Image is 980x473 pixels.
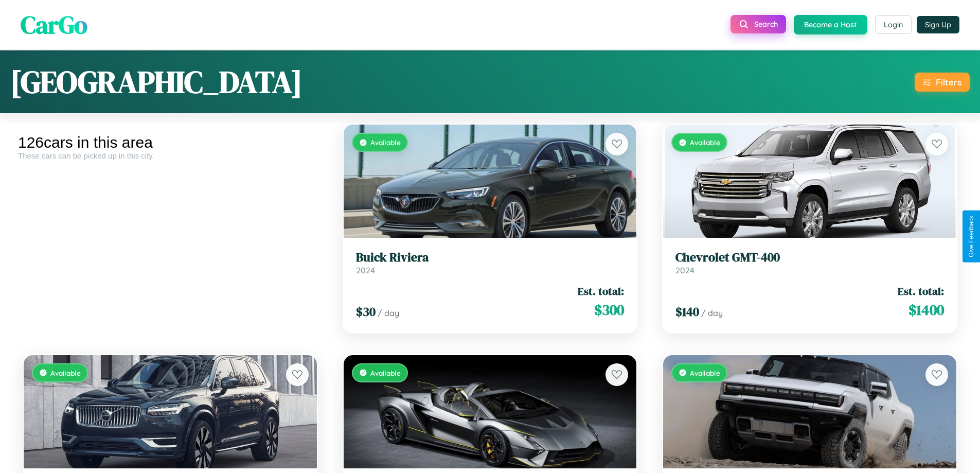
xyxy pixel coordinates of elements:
[701,308,723,318] span: / day
[754,20,778,29] span: Search
[794,15,867,34] button: Become a Host
[578,284,624,299] span: Est. total:
[936,77,961,87] div: Filters
[10,61,302,103] h1: [GEOGRAPHIC_DATA]
[18,134,323,151] div: 126 cars in this area
[675,250,944,265] h3: Chevrolet GMT-400
[675,250,944,275] a: Chevrolet GMT-4002024
[915,73,970,92] button: Filters
[594,300,624,320] span: $ 300
[908,300,944,320] span: $ 1400
[675,303,699,320] span: $ 140
[370,369,401,377] span: Available
[356,265,375,275] span: 2024
[18,151,323,160] div: These cars can be picked up in this city.
[917,16,959,33] button: Sign Up
[875,15,912,34] button: Login
[378,308,399,318] span: / day
[356,303,376,320] span: $ 30
[50,369,81,377] span: Available
[675,265,694,275] span: 2024
[690,138,720,147] span: Available
[356,250,625,275] a: Buick Riviera2024
[356,250,625,265] h3: Buick Riviera
[730,15,786,33] button: Search
[370,138,401,147] span: Available
[690,369,720,377] span: Available
[968,216,975,257] div: Give Feedback
[898,284,944,299] span: Est. total:
[21,8,87,42] span: CarGo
